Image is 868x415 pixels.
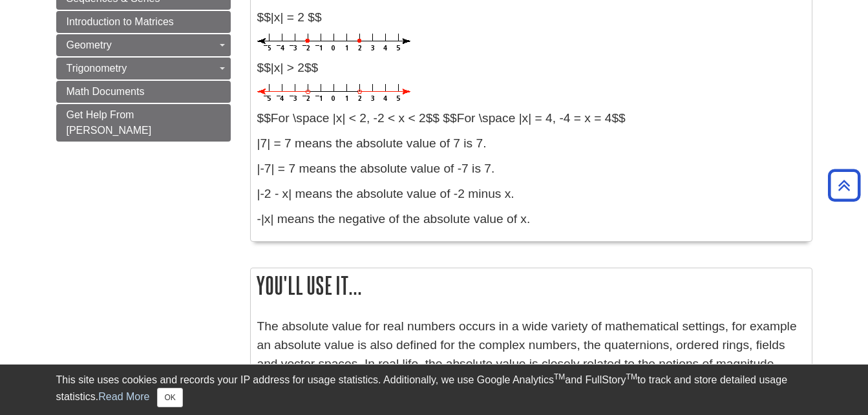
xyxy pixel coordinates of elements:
[56,34,231,56] a: Geometry
[56,104,231,142] a: Get Help From [PERSON_NAME]
[157,388,182,407] button: Close
[257,185,805,204] p: |-2 - x| means the absolute value of -2 minus x.
[257,59,805,78] p: $$|x| > 2$$
[626,372,637,381] sup: TM
[257,109,805,128] p: $$For \space |x| < 2, -2 < x < 2$$ $$For \space |x| = 4, -4 = x = 4$$
[56,11,231,33] a: Introduction to Matrices
[56,58,231,80] a: Trigonometry
[554,372,565,381] sup: TM
[823,176,865,194] a: Back to Top
[56,81,231,103] a: Math Documents
[67,63,127,74] span: Trigonometry
[257,8,805,27] p: $$|x| = 2 $$
[251,268,812,303] h2: You'll use it...
[98,391,149,402] a: Read More
[67,109,152,136] span: Get Help From [PERSON_NAME]
[257,84,410,103] img: Absolute Greater Than 2
[257,317,805,392] p: The absolute value for real numbers occurs in a wide variety of mathematical settings, for exampl...
[67,16,174,27] span: Introduction to Matrices
[257,34,410,52] img: Absolute 2
[257,160,805,178] p: |-7| = 7 means the absolute value of -7 is 7.
[257,134,805,153] p: |7| = 7 means the absolute value of 7 is 7.
[257,210,805,229] p: -|x| means the negative of the absolute value of x.
[56,372,812,407] div: This site uses cookies and records your IP address for usage statistics. Additionally, we use Goo...
[67,39,112,50] span: Geometry
[67,86,145,97] span: Math Documents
